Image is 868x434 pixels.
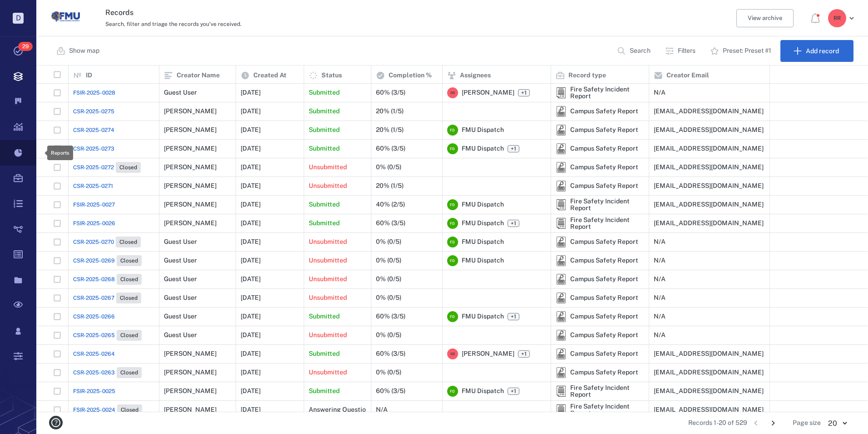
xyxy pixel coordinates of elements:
p: [DATE] [241,200,261,209]
div: Campus Safety Report [570,257,638,264]
div: R R [828,9,846,27]
div: [EMAIL_ADDRESS][DOMAIN_NAME] [654,220,764,227]
img: icon Campus Safety Report [556,181,567,192]
div: [PERSON_NAME] [164,406,217,413]
div: 0% (0/5) [376,332,401,338]
span: CSR-2025-0263 [73,368,115,377]
img: icon Campus Safety Report [556,106,567,117]
div: [EMAIL_ADDRESS][DOMAIN_NAME] [654,369,764,376]
span: +1 [519,89,528,97]
a: CSR-2025-0272Closed [73,162,141,173]
button: Search [612,40,658,62]
div: Fire Safety Incident Report [556,218,567,229]
div: 0% (0/5) [376,238,401,245]
div: Fire Safety Incident Report [556,386,567,397]
div: N/A [654,276,666,283]
p: Status [321,71,342,80]
div: Campus Safety Report [556,293,567,303]
p: Creator Name [177,71,220,80]
p: [DATE] [241,237,261,247]
img: icon Fire Safety Incident Report [556,199,567,210]
span: +1 [509,313,518,321]
span: +1 [509,388,518,395]
p: [DATE] [241,126,261,135]
div: [EMAIL_ADDRESS][DOMAIN_NAME] [654,201,764,208]
span: Help [20,6,39,15]
div: Guest User [164,313,197,320]
img: icon Campus Safety Report [556,274,567,285]
p: Assignees [460,71,491,80]
p: [DATE] [241,182,261,191]
div: Guest User [164,238,197,245]
div: Fire Safety Incident Report [556,199,567,210]
p: [DATE] [241,219,261,228]
div: Campus Safety Report [570,369,638,376]
div: Campus Safety Report [570,313,638,320]
p: Submitted [309,312,340,321]
div: F D [447,199,458,210]
div: Guest User [164,89,197,96]
div: 60% (3/5) [376,388,405,394]
a: CSR-2025-0265Closed [73,330,142,341]
div: Campus Safety Report [570,294,638,301]
a: CSR-2025-0267Closed [73,293,141,303]
p: [DATE] [241,107,261,116]
div: Campus Safety Report [556,348,567,359]
p: Completion % [389,71,432,80]
div: Campus Safety Report [556,106,567,117]
span: Closed [118,369,140,377]
p: [DATE] [241,405,261,414]
div: Campus Safety Report [556,143,567,154]
div: [PERSON_NAME] [164,201,217,208]
div: Fire Safety Incident Report [570,217,644,231]
div: [EMAIL_ADDRESS][DOMAIN_NAME] [654,406,764,413]
div: Campus Safety Report [556,255,567,266]
div: F D [447,143,458,154]
span: Closed [118,332,140,339]
p: Unsubmitted [309,368,347,377]
img: icon Fire Safety Incident Report [556,218,567,229]
div: Fire Safety Incident Report [570,384,644,399]
div: Fire Safety Incident Report [570,86,644,100]
div: [EMAIL_ADDRESS][DOMAIN_NAME] [654,182,764,189]
button: Show map [51,40,107,62]
div: 20 [821,418,853,429]
div: 0% (0/5) [376,164,401,171]
button: RR [828,9,857,27]
a: CSR-2025-0268Closed [73,274,142,285]
div: Fire Safety Incident Report [556,404,567,415]
span: Closed [118,238,139,246]
a: Go home [51,2,80,35]
nav: pagination navigation [747,416,782,430]
img: icon Campus Safety Report [556,255,567,266]
button: Add record [780,40,853,62]
div: N/A [654,294,666,301]
p: [DATE] [241,163,261,172]
div: Guest User [164,257,197,264]
div: N/A [654,89,666,96]
div: Campus Safety Report [556,181,567,192]
span: CSR-2025-0270 [73,238,114,246]
div: Campus Safety Report [556,330,567,341]
img: icon Campus Safety Report [556,293,567,303]
div: [EMAIL_ADDRESS][DOMAIN_NAME] [654,145,764,152]
div: Guest User [164,294,197,301]
div: N/A [376,406,388,413]
div: Campus Safety Report [556,125,567,136]
div: Fire Safety Incident Report [570,403,644,417]
div: N/A [654,257,666,264]
span: FMU Dispatch [462,200,504,209]
p: Show map [69,46,99,56]
p: Unsubmitted [309,163,347,172]
p: Submitted [309,387,340,396]
div: 20% (1/5) [376,182,404,189]
span: FSIR-2025-0027 [73,201,115,209]
a: CSR-2025-0273 [73,145,114,153]
div: Campus Safety Report [556,162,567,173]
div: Campus Safety Report [570,350,638,357]
button: Filters [660,40,703,62]
div: Campus Safety Report [570,126,638,133]
span: FSIR-2025-0025 [73,387,115,395]
p: Submitted [309,126,340,135]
